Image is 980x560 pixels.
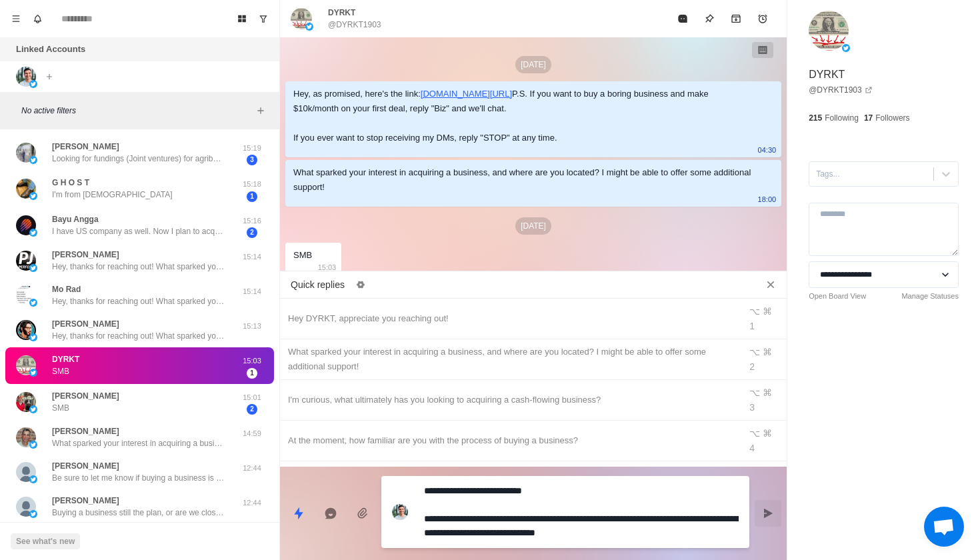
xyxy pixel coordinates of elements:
[350,274,371,295] button: Edit quick replies
[305,23,313,31] img: picture
[253,103,269,119] button: Add filters
[809,291,866,302] a: Open Board View
[52,225,225,237] p: I have US company as well. Now I plan to acquire companies in the [GEOGRAPHIC_DATA]
[758,143,777,157] p: 04:30
[5,8,27,29] button: Menu
[29,510,37,518] img: picture
[52,318,119,330] p: [PERSON_NAME]
[288,345,732,374] div: What sparked your interest in acquiring a business, and where are you located? I might be able to...
[235,286,269,297] p: 15:14
[29,441,37,449] img: picture
[288,393,732,407] div: I'm curious, what ultimately has you looking to acquiring a cash-flowing business?
[749,385,779,415] div: ⌥ ⌘ 3
[16,320,36,340] img: picture
[809,112,822,124] p: 215
[842,44,850,52] img: picture
[16,427,36,447] img: picture
[749,345,779,374] div: ⌥ ⌘ 2
[749,304,779,333] div: ⌥ ⌘ 1
[16,497,36,517] img: picture
[235,392,269,403] p: 15:01
[16,251,36,271] img: picture
[52,353,79,365] p: DYRKT
[16,392,36,412] img: picture
[52,141,119,153] p: [PERSON_NAME]
[235,497,269,509] p: 12:44
[29,80,37,88] img: picture
[52,153,225,165] p: Looking for fundings (Joint ventures) for agribusiness activities and real Estate dvpt
[392,504,408,520] img: picture
[29,264,37,272] img: picture
[755,500,781,527] button: Send message
[349,500,376,527] button: Add media
[16,43,85,56] p: Linked Accounts
[328,19,381,31] p: @DYRKT1903
[235,355,269,367] p: 15:03
[16,179,36,199] img: picture
[247,368,257,379] span: 1
[21,105,253,117] p: No active filters
[247,191,257,202] span: 1
[29,333,37,341] img: picture
[809,67,845,83] p: DYRKT
[901,291,959,302] a: Manage Statuses
[231,8,253,29] button: Board View
[285,500,312,527] button: Quick replies
[52,460,119,472] p: [PERSON_NAME]
[235,428,269,439] p: 14:59
[235,463,269,474] p: 12:44
[52,213,99,225] p: Bayu Angga
[696,5,723,32] button: Pin
[52,330,225,342] p: Hey, thanks for reaching out! What sparked your interest in acquiring a business, and where are y...
[16,355,36,375] img: picture
[809,11,849,51] img: picture
[52,390,119,402] p: [PERSON_NAME]
[52,507,225,519] p: Buying a business still the plan, or are we closing this out? No problem either way, just lmk!
[247,227,257,238] span: 2
[52,177,89,189] p: G H O S T
[41,69,57,85] button: Add account
[515,56,551,73] p: [DATE]
[825,112,859,124] p: Following
[29,192,37,200] img: picture
[247,404,257,415] span: 2
[293,87,752,145] div: Hey, as promised, here's the link: P.S. If you want to buy a boring business and make $10k/month ...
[288,433,732,448] div: At the moment, how familiar are you with the process of buying a business?
[515,217,551,235] p: [DATE]
[52,495,119,507] p: [PERSON_NAME]
[52,472,225,484] p: Be sure to let me know if buying a business is still something you're interested in!
[52,295,225,307] p: Hey, thanks for reaching out! What sparked your interest in acquiring a business, and where are y...
[16,143,36,163] img: picture
[29,405,37,413] img: picture
[291,8,312,29] img: picture
[235,215,269,227] p: 15:16
[27,8,48,29] button: Notifications
[235,179,269,190] p: 15:18
[52,261,225,273] p: Hey, thanks for reaching out! What sparked your interest in acquiring a business, and where are y...
[52,189,173,201] p: I'm from [DEMOGRAPHIC_DATA]
[760,274,781,295] button: Close quick replies
[16,215,36,235] img: picture
[924,507,964,547] div: Open chat
[253,8,274,29] button: Show unread conversations
[293,248,312,263] div: SMB
[16,462,36,482] img: picture
[29,229,37,237] img: picture
[421,89,512,99] a: [DOMAIN_NAME][URL]
[52,249,119,261] p: [PERSON_NAME]
[875,112,909,124] p: Followers
[328,7,355,19] p: DYRKT
[16,67,36,87] img: picture
[749,5,776,32] button: Add reminder
[52,425,119,437] p: [PERSON_NAME]
[288,311,732,326] div: Hey DYRKT, appreciate you reaching out!
[293,165,752,195] div: What sparked your interest in acquiring a business, and where are you located? I might be able to...
[29,156,37,164] img: picture
[318,260,337,275] p: 15:03
[247,155,257,165] span: 3
[16,285,36,305] img: picture
[669,5,696,32] button: Mark as read
[29,299,37,307] img: picture
[52,402,69,414] p: SMB
[235,143,269,154] p: 15:19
